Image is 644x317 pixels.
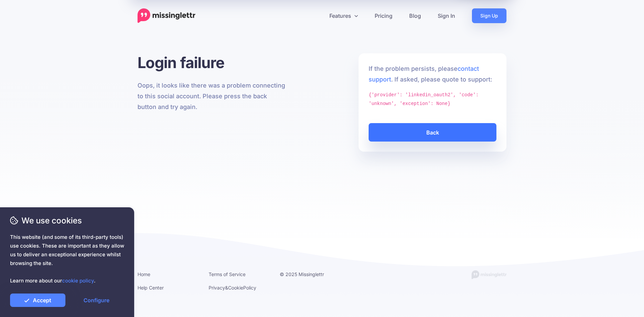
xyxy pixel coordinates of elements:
a: cookie policy [62,277,94,284]
a: Blog [401,8,429,23]
a: Privacy [209,285,225,290]
a: Help Center [138,285,164,290]
span: We use cookies [10,215,124,226]
a: Accept [10,294,65,307]
p: Oops, it looks like there was a problem connecting to this social account. Please press the back ... [138,80,285,112]
span: This website (and some of its third-party tools) use cookies. These are important as they allow u... [10,233,124,285]
a: Cookie [228,285,243,290]
a: Sign In [429,8,464,23]
a: Features [321,8,366,23]
p: If the problem persists, please . If asked, please quote to support: [369,63,496,85]
h1: Login failure [138,53,285,72]
a: Back [369,123,496,142]
a: Home [138,271,150,277]
a: Sign Up [472,8,506,23]
li: & Policy [209,283,270,292]
code: {'provider': 'linkedin_oauth2', 'code': 'unknown', 'exception': None} [369,92,479,106]
a: Terms of Service [209,271,246,277]
a: Configure [69,294,124,307]
a: Pricing [366,8,401,23]
li: © 2025 Missinglettr [280,270,341,278]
